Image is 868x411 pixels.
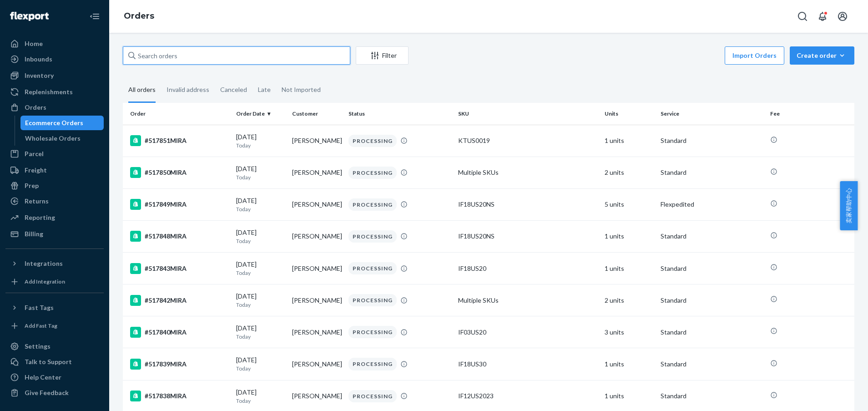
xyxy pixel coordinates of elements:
td: 1 units [601,125,657,157]
p: Today [236,142,285,149]
a: Add Fast Tag [5,319,104,333]
td: 5 units [601,188,657,220]
a: Orders [124,11,154,21]
div: Orders [25,103,46,112]
div: PROCESSING [348,294,397,306]
div: #517848MIRA [130,231,229,242]
div: Late [258,78,271,101]
div: Customer [292,110,341,117]
a: Add Integration [5,274,104,289]
div: Fast Tags [25,303,54,312]
div: Add Fast Tag [25,322,57,330]
p: Standard [661,136,763,145]
td: [PERSON_NAME] [288,125,344,157]
div: #517839MIRA [130,359,229,370]
div: IF18US30 [458,360,597,369]
p: Today [236,301,285,309]
div: [DATE] [236,228,285,245]
p: Standard [661,232,763,241]
div: PROCESSING [348,390,397,402]
a: Help Center [5,370,104,385]
div: #517851MIRA [130,135,229,146]
div: [DATE] [236,164,285,181]
div: [DATE] [236,260,285,277]
div: Home [25,39,43,48]
div: Parcel [25,149,44,158]
div: [DATE] [236,196,285,213]
p: Flexpedited [661,200,763,209]
a: Prep [5,178,104,193]
a: Freight [5,163,104,178]
div: IF03US20 [458,328,597,337]
div: #517850MIRA [130,167,229,178]
div: Prep [25,181,39,190]
div: Reporting [25,213,55,222]
div: Not Imported [282,78,321,101]
div: Create order [797,51,848,60]
p: Today [236,237,285,245]
th: Fee [767,103,854,125]
div: Ecommerce Orders [25,118,83,127]
td: 1 units [601,253,657,284]
div: #517840MIRA [130,327,229,338]
div: KTUS0019 [458,136,597,145]
div: Inventory [25,71,54,80]
div: Give Feedback [25,388,69,397]
td: 1 units [601,220,657,252]
td: 2 units [601,284,657,316]
button: Fast Tags [5,300,104,315]
a: Ecommerce Orders [20,116,104,130]
button: Open account menu [833,7,852,25]
ol: breadcrumbs [116,3,161,30]
div: All orders [128,78,156,103]
div: [DATE] [236,388,285,405]
a: Replenishments [5,85,104,99]
div: PROCESSING [348,326,397,338]
div: #517849MIRA [130,199,229,210]
th: Order [123,103,232,125]
td: [PERSON_NAME] [288,220,344,252]
td: [PERSON_NAME] [288,348,344,380]
a: Parcel [5,147,104,161]
div: IF18US20NS [458,200,597,209]
button: Close Navigation [86,7,104,25]
div: [DATE] [236,132,285,149]
td: [PERSON_NAME] [288,188,344,220]
div: IF12US2023 [458,391,597,401]
td: 1 units [601,348,657,380]
div: Talk to Support [25,357,72,366]
th: Service [657,103,767,125]
td: Multiple SKUs [454,157,601,188]
input: Search orders [123,46,350,65]
button: Open Search Box [793,7,812,25]
div: [DATE] [236,292,285,309]
p: Standard [661,264,763,273]
a: Inbounds [5,52,104,66]
td: 3 units [601,316,657,348]
div: Billing [25,229,43,238]
div: Add Integration [25,278,65,285]
a: Returns [5,194,104,208]
a: Orders [5,100,104,115]
img: Flexport logo [10,12,49,21]
div: Wholesale Orders [25,134,81,143]
th: Units [601,103,657,125]
p: Standard [661,391,763,401]
a: Billing [5,227,104,241]
a: Inventory [5,68,104,83]
a: Home [5,36,104,51]
div: #517838MIRA [130,391,229,401]
div: Settings [25,342,50,351]
div: IF18US20NS [458,232,597,241]
p: Today [236,333,285,340]
td: [PERSON_NAME] [288,316,344,348]
button: 卖家帮助中心 [840,181,858,230]
button: Open notifications [813,7,832,25]
div: Freight [25,166,47,175]
div: PROCESSING [348,135,397,147]
th: SKU [454,103,601,125]
button: Filter [356,46,409,65]
a: Talk to Support [5,355,104,369]
p: Today [236,365,285,372]
div: IF18US20 [458,264,597,273]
